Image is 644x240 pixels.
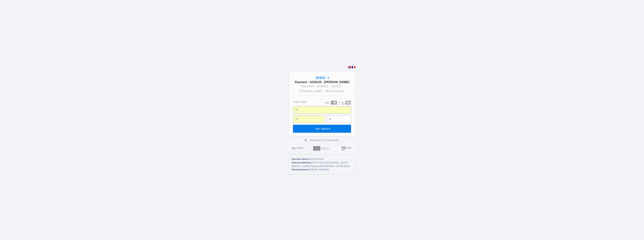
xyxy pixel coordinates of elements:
div: [PHONE_NUMBER] [292,168,352,172]
img: carts.png [324,101,351,105]
strong: Rental name: [292,157,309,161]
div: HEITEA LODGE [292,157,352,161]
iframe: Cadre sécurisé pour la saisie du code de sécurité CVC [335,116,351,123]
span: Transaction secured [309,139,339,142]
iframe: Cadre sécurisé pour la saisie du numéro de carte [301,107,351,114]
input: PAY 36563 ₣ [293,125,351,133]
div: FC4C+4GJ, [GEOGRAPHIC_DATA][PERSON_NAME] Papeete [GEOGRAPHIC_DATA] 98714 [292,161,352,168]
iframe: Cadre sécurisé pour la saisie de la date d'expiration [301,116,324,123]
span: 36563 ₣ [315,76,329,80]
strong: Rental phone: [292,168,310,171]
strong: Rental address: [292,161,312,164]
h5: Payment - 6236125 - [PERSON_NAME] [292,80,352,84]
h3: Your card [293,101,306,103]
img: fr.png [352,66,355,68]
img: en.png [348,66,351,68]
div: Payment - 6236125 - [DATE] - [PERSON_NAME] - HEITEA LODGE [292,84,352,93]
